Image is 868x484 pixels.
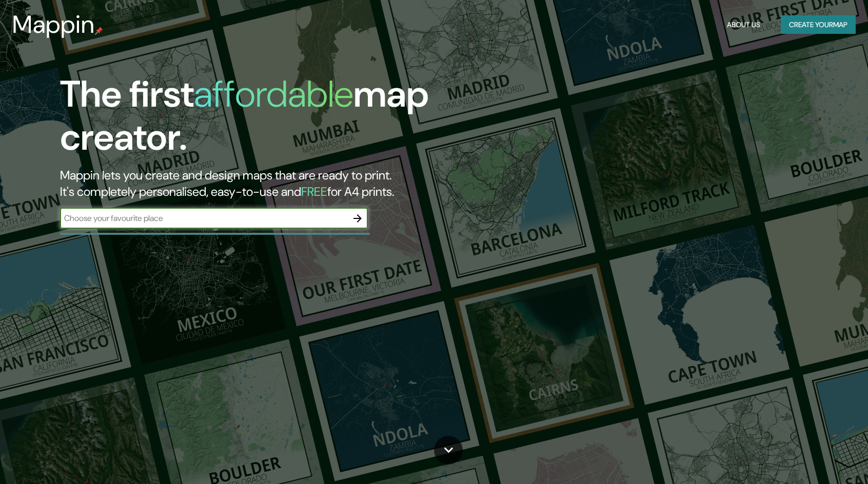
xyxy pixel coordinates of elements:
h2: Mappin lets you create and design maps that are ready to print. It's completely personalised, eas... [60,167,494,200]
button: Create yourmap [781,15,856,34]
h1: The first map creator. [60,73,494,167]
img: mappin-pin [95,27,103,35]
input: Choose your favourite place [60,212,347,224]
h1: affordable [194,70,353,118]
h3: Mappin [12,10,95,39]
h5: FREE [301,184,327,199]
button: About Us [723,15,764,34]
